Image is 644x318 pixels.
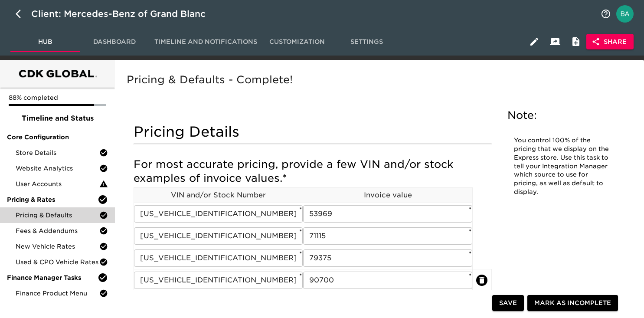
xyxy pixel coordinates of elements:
[16,36,75,47] span: Hub
[303,190,472,200] p: Invoice value
[586,34,634,50] button: Share
[85,36,144,47] span: Dashboard
[134,157,492,185] h5: For most accurate pricing, provide a few VIN and/or stock examples of invoice values.
[337,36,396,47] span: Settings
[268,36,327,47] span: Customization
[476,275,487,286] button: delete
[16,242,99,251] span: New Vehicle Rates
[16,289,99,298] span: Finance Product Menu
[16,148,99,157] span: Store Details
[127,73,628,87] h5: Pricing & Defaults - Complete!
[593,36,627,47] span: Share
[507,108,616,122] h5: Note:
[566,31,586,52] button: Internal Notes and Comments
[154,36,257,47] span: Timeline and Notifications
[545,31,566,52] button: Client View
[492,295,524,311] button: Save
[16,164,99,173] span: Website Analytics
[7,133,108,141] span: Core Configuration
[514,136,610,197] p: You control 100% of the pricing that we display on the Express store. Use this task to tell your ...
[616,5,634,23] img: Profile
[7,195,98,204] span: Pricing & Rates
[534,298,611,309] span: Mark as Incomplete
[16,258,99,266] span: Used & CPO Vehicle Rates
[134,123,492,141] h4: Pricing Details
[16,211,99,220] span: Pricing & Defaults
[595,3,616,24] button: notifications
[7,113,108,124] span: Timeline and Status
[134,190,303,200] p: VIN and/or Stock Number
[9,93,106,102] p: 88% completed
[16,180,99,188] span: User Accounts
[7,273,98,282] span: Finance Manager Tasks
[31,7,218,21] div: Client: Mercedes-Benz of Grand Blanc
[527,295,618,311] button: Mark as Incomplete
[16,226,99,235] span: Fees & Addendums
[499,298,517,309] span: Save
